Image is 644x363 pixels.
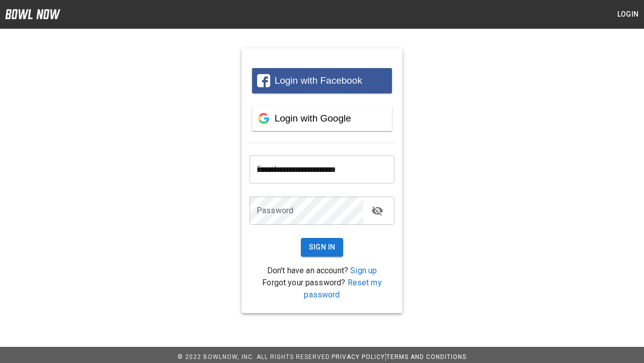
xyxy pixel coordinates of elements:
img: logo [5,9,60,19]
button: Login with Facebook [252,68,392,93]
a: Sign up [350,266,377,275]
p: Forgot your password? [250,277,394,301]
button: Login [612,5,644,24]
span: © 2022 BowlNow, Inc. All Rights Reserved. [178,353,332,360]
a: Reset my password [304,278,381,299]
span: Login with Facebook [275,75,362,86]
a: Privacy Policy [332,353,385,360]
a: Terms and Conditions [386,353,466,360]
button: Login with Google [252,106,392,131]
span: Login with Google [275,113,351,124]
p: Don't have an account? [250,265,394,277]
button: toggle password visibility [367,201,387,221]
button: Sign In [301,238,344,257]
